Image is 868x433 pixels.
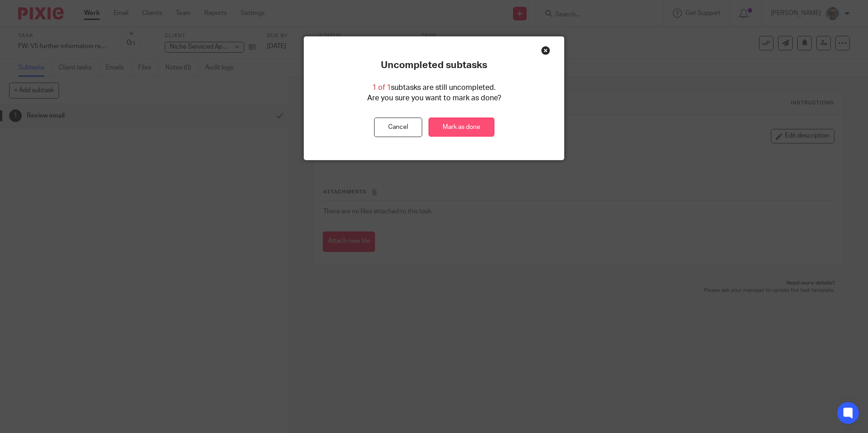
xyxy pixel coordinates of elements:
p: subtasks are still uncompleted. [372,83,496,93]
div: Close this dialog window [541,46,550,55]
span: 1 of 1 [372,84,391,91]
p: Are you sure you want to mark as done? [367,93,501,103]
p: Uncompleted subtasks [381,59,487,71]
button: Cancel [374,118,422,137]
a: Mark as done [429,118,494,137]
